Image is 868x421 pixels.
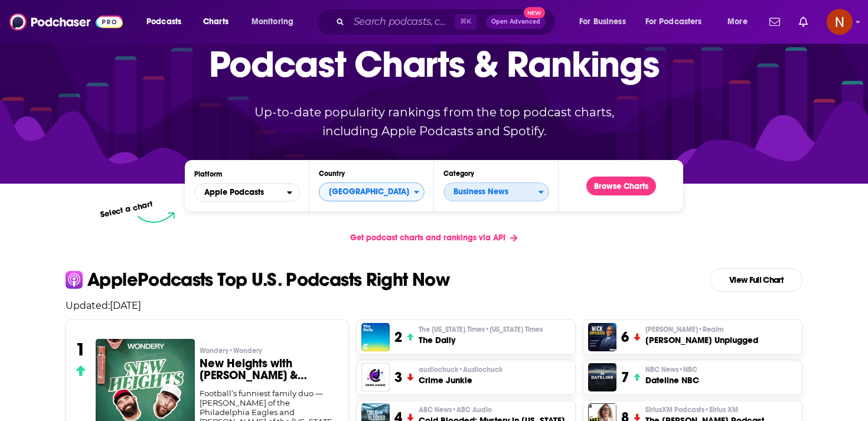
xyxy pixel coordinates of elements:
[458,365,502,374] span: • Audiochuck
[491,19,540,25] span: Open Advanced
[194,183,300,202] h2: Platforms
[645,405,738,415] span: SiriusXM Podcasts
[586,177,656,195] button: Browse Charts
[645,325,723,334] span: [PERSON_NAME]
[231,103,637,141] p: Up-to-date popularity rankings from the top podcast charts, including Apple Podcasts and Spotify.
[638,12,719,31] button: open menu
[66,271,83,288] img: apple Icon
[588,323,616,351] img: Mick Unplugged
[698,325,723,334] span: • Realm
[678,365,697,374] span: • NBC
[419,365,502,374] span: audiochuck
[361,363,390,391] img: Crime Junkie
[419,365,502,386] a: audiochuck•AudiochuckCrime Junkie
[252,14,293,30] span: Monitoring
[146,14,181,30] span: Podcasts
[452,406,492,414] span: • ABC Audio
[827,9,853,35] button: Show profile menu
[419,405,565,415] p: ABC News • ABC Audio
[9,11,123,33] img: Podchaser - Follow, Share and Rate Podcasts
[200,346,340,355] p: Wondery • Wondery
[419,374,502,386] h3: Crime Junkie
[455,14,477,30] span: ⌘ K
[209,25,660,102] p: Podcast Charts & Rankings
[56,300,812,311] p: Updated: [DATE]
[203,14,229,30] span: Charts
[394,328,402,346] h3: 2
[765,12,785,32] a: Show notifications dropdown
[645,334,758,346] h3: [PERSON_NAME] Unplugged
[229,347,262,355] span: • Wondery
[588,363,616,391] img: Dateline NBC
[200,346,340,389] a: Wondery•WonderyNew Heights with [PERSON_NAME] & [PERSON_NAME]
[394,368,402,386] h3: 3
[419,325,543,334] p: The New York Times • New York Times
[794,12,812,32] a: Show notifications dropdown
[138,212,175,223] img: select arrow
[419,325,543,346] a: The [US_STATE] Times•[US_STATE] TimesThe Daily
[645,405,764,415] p: SiriusXM Podcasts • Sirius XM
[719,12,762,31] button: open menu
[200,346,262,355] span: Wondery
[571,12,641,31] button: open menu
[419,325,543,334] span: The [US_STATE] Times
[443,182,549,201] button: Categories
[319,182,414,202] span: [GEOGRAPHIC_DATA]
[87,270,449,289] p: Apple Podcasts Top U.S. Podcasts Right Now
[99,199,154,220] p: Select a chart
[319,182,425,201] button: Countries
[76,339,86,360] h3: 1
[827,9,853,35] span: Logged in as AdelNBM
[579,14,626,30] span: For Business
[621,368,629,386] h3: 7
[645,365,697,374] span: NBC News
[195,12,236,31] a: Charts
[350,233,505,243] span: Get podcast charts and rankings via API
[194,183,300,202] button: open menu
[486,15,546,29] button: Open AdvancedNew
[341,223,527,252] a: Get podcast charts and rankings via API
[645,365,699,374] p: NBC News • NBC
[361,323,390,351] img: The Daily
[328,8,567,35] div: Search podcasts, credits, & more...
[204,188,264,197] span: Apple Podcasts
[349,12,455,31] input: Search podcasts, credits, & more...
[645,325,758,334] p: Mick Hunt • Realm
[138,12,197,31] button: open menu
[727,14,748,30] span: More
[645,325,758,346] a: [PERSON_NAME]•Realm[PERSON_NAME] Unplugged
[645,374,699,386] h3: Dateline NBC
[243,12,309,31] button: open menu
[419,365,502,374] p: audiochuck • Audiochuck
[645,14,702,30] span: For Podcasters
[200,358,340,381] h3: New Heights with [PERSON_NAME] & [PERSON_NAME]
[524,7,545,18] span: New
[444,182,539,202] span: Business News
[419,334,543,346] h3: The Daily
[485,325,543,334] span: • [US_STATE] Times
[419,405,492,415] span: ABC News
[827,9,853,35] img: User Profile
[704,406,738,414] span: • Sirius XM
[621,328,629,346] h3: 6
[645,365,699,386] a: NBC News•NBCDateline NBC
[710,268,802,292] a: View Full Chart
